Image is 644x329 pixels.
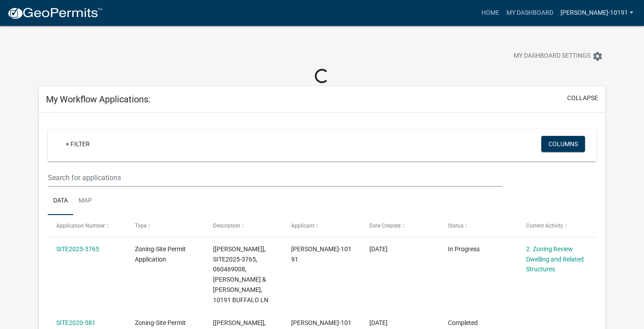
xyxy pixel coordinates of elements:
span: Status [448,223,464,229]
a: SITE2025-3765 [56,245,99,253]
datatable-header-cell: Current Activity [518,215,596,236]
a: 2. Zoning Review Dwelling and Related Structures [526,245,584,273]
a: Home [478,4,503,21]
h5: My Workflow Applications: [46,94,151,105]
datatable-header-cell: Status [439,215,518,236]
a: Data [48,187,73,215]
span: Applicant [291,223,314,229]
input: Search for applications [48,169,502,187]
span: Application Number [56,223,105,229]
span: My Dashboard Settings [514,51,590,62]
button: My Dashboard Settingssettings [506,47,610,65]
datatable-header-cell: Application Number [48,215,126,236]
a: My Dashboard [503,4,557,21]
datatable-header-cell: Type [126,215,204,236]
span: Date Created [369,223,401,229]
button: collapse [567,93,598,103]
span: 07/26/2025 [369,245,388,253]
span: [Wayne Leitheiser], SITE2025-3765, 060469008, PAUL J & DEBRA L OTT, 10191 BUFFALO LN [213,245,268,304]
a: SITE2020-581 [56,319,96,326]
button: Columns [541,136,585,152]
datatable-header-cell: Applicant [283,215,361,236]
span: Zoning-Site Permit Application [135,245,186,263]
datatable-header-cell: Date Created [361,215,439,236]
span: Ott-10191 [291,245,351,263]
span: Description [213,223,240,229]
span: 06/07/2020 [369,319,388,326]
span: Current Activity [526,223,563,229]
a: + Filter [59,136,97,152]
span: In Progress [448,245,480,253]
a: [PERSON_NAME]-10191 [557,4,637,21]
span: Type [135,223,146,229]
span: Completed [448,319,478,326]
a: Map [73,187,97,215]
datatable-header-cell: Description [205,215,283,236]
i: settings [592,51,603,62]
